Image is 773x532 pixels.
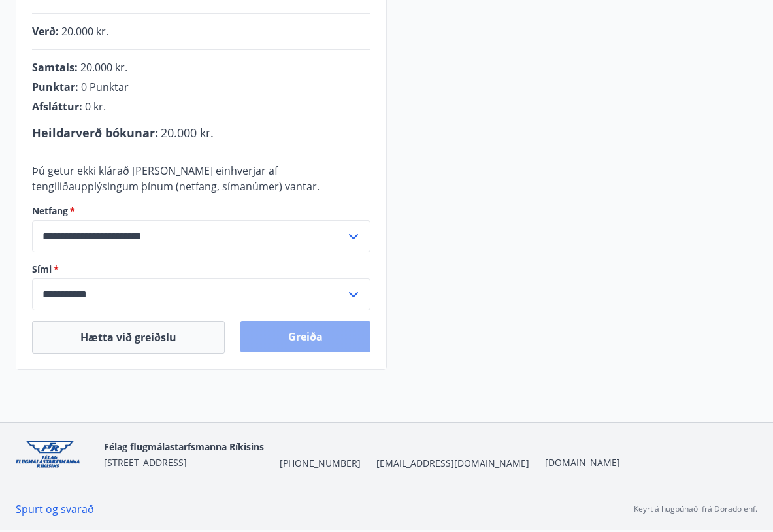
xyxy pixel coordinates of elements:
[32,205,370,218] label: Netfang
[81,80,129,94] span: 0 Punktar
[32,321,225,354] button: Hætta við greiðslu
[161,125,214,141] span: 20.000 kr.
[32,24,59,39] span: Verð :
[32,263,370,276] label: Sími
[32,60,78,75] span: Samtals :
[32,125,158,141] span: Heildarverð bókunar :
[16,502,94,516] a: Spurt og svarað
[104,441,264,453] span: Félag flugmálastarfsmanna Ríkisins
[280,457,361,470] span: [PHONE_NUMBER]
[634,503,757,515] p: Keyrt á hugbúnaði frá Dorado ehf.
[80,60,127,75] span: 20.000 kr.
[16,441,93,469] img: jpzx4QWYf4KKDRVudBx9Jb6iv5jAOT7IkiGygIXa.png
[61,24,108,39] span: 20.000 kr.
[240,321,370,352] button: Greiða
[32,99,82,114] span: Afsláttur :
[32,80,78,94] span: Punktar :
[85,99,106,114] span: 0 kr.
[376,457,529,470] span: [EMAIL_ADDRESS][DOMAIN_NAME]
[32,163,320,193] span: Þú getur ekki klárað [PERSON_NAME] einhverjar af tengiliðaupplýsingum þínum (netfang, símanúmer) ...
[545,456,620,469] a: [DOMAIN_NAME]
[104,456,187,469] span: [STREET_ADDRESS]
